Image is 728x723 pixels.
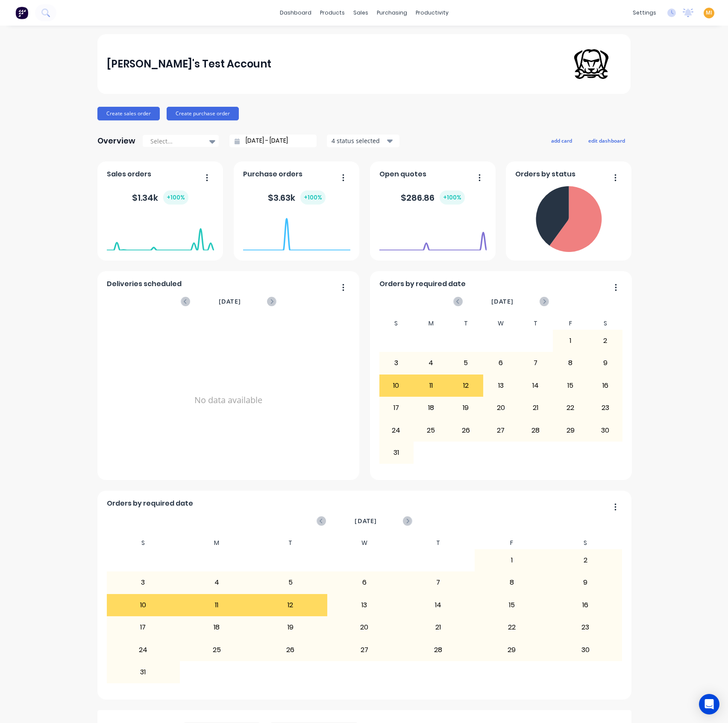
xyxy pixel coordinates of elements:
[588,317,623,330] div: S
[583,135,631,146] button: edit dashboard
[107,662,180,683] div: 31
[107,572,180,593] div: 3
[475,537,549,549] div: F
[546,135,578,146] button: add card
[300,190,326,205] div: + 100 %
[549,639,622,660] div: 30
[254,639,327,660] div: 26
[402,639,475,660] div: 28
[276,6,316,19] a: dashboard
[379,397,414,419] div: 17
[549,550,622,571] div: 2
[107,639,180,660] div: 24
[414,317,449,330] div: M
[414,397,448,419] div: 18
[180,594,253,616] div: 11
[699,694,719,714] div: Open Intercom Messenger
[180,572,253,593] div: 4
[379,352,414,374] div: 3
[706,9,712,17] span: MI
[449,352,483,374] div: 5
[219,297,241,306] span: [DATE]
[561,34,621,94] img: Maricar's Test Account
[588,330,622,351] div: 2
[243,169,302,179] span: Purchase orders
[107,279,182,289] span: Deliveries scheduled
[483,317,518,330] div: W
[107,317,350,483] div: No data available
[414,352,448,374] div: 4
[553,330,587,351] div: 1
[401,190,465,205] div: $ 286.86
[254,537,328,549] div: T
[401,537,475,549] div: T
[328,572,401,593] div: 6
[519,419,553,441] div: 28
[414,419,448,441] div: 25
[163,190,188,205] div: + 100 %
[475,572,548,593] div: 8
[379,317,414,330] div: S
[549,617,622,638] div: 23
[519,397,553,419] div: 21
[107,617,180,638] div: 17
[484,397,518,419] div: 20
[254,594,327,616] div: 12
[402,617,475,638] div: 21
[180,617,253,638] div: 18
[588,419,622,441] div: 30
[484,352,518,374] div: 6
[484,375,518,396] div: 13
[518,317,553,330] div: T
[549,537,622,549] div: S
[588,397,622,419] div: 23
[475,617,548,638] div: 22
[402,594,475,616] div: 14
[588,352,622,374] div: 9
[355,516,377,526] span: [DATE]
[268,190,326,205] div: $ 3.63k
[519,375,553,396] div: 14
[553,317,588,330] div: F
[328,617,401,638] div: 20
[440,190,465,205] div: + 100 %
[254,572,327,593] div: 5
[107,594,180,616] div: 10
[349,6,373,19] div: sales
[328,594,401,616] div: 13
[553,375,587,396] div: 15
[379,169,426,179] span: Open quotes
[515,169,575,179] span: Orders by status
[475,550,548,571] div: 1
[449,375,483,396] div: 12
[414,375,448,396] div: 11
[106,537,180,549] div: S
[180,639,253,660] div: 25
[316,6,349,19] div: products
[180,537,254,549] div: M
[327,537,401,549] div: W
[449,397,483,419] div: 19
[484,419,518,441] div: 27
[549,594,622,616] div: 16
[588,375,622,396] div: 16
[167,107,239,120] button: Create purchase order
[379,375,414,396] div: 10
[475,594,548,616] div: 15
[332,136,385,145] div: 4 status selected
[254,617,327,638] div: 19
[449,317,484,330] div: T
[402,572,475,593] div: 7
[475,639,548,660] div: 29
[107,498,193,509] span: Orders by required date
[553,397,587,419] div: 22
[449,419,483,441] div: 26
[373,6,411,19] div: purchasing
[132,190,188,205] div: $ 1.34k
[491,297,514,306] span: [DATE]
[97,132,135,149] div: Overview
[327,135,399,147] button: 4 status selected
[553,419,587,441] div: 29
[549,572,622,593] div: 9
[97,107,160,120] button: Create sales order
